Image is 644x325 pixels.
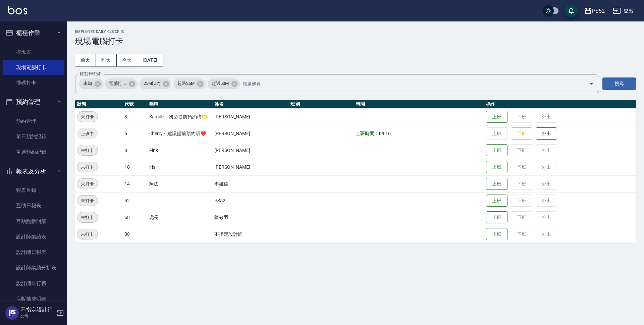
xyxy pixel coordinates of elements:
[123,192,148,209] td: 52
[213,108,288,125] td: [PERSON_NAME]
[486,178,507,190] button: 上班
[213,159,288,175] td: [PERSON_NAME]
[80,71,101,76] label: 篩選打卡記錄
[123,108,148,125] td: 3
[3,276,64,291] a: 設計師排行榜
[75,100,123,109] th: 狀態
[3,75,64,91] a: 掃碼打卡
[148,209,213,226] td: 處長
[77,231,98,238] span: 未打卡
[123,209,148,226] td: 68
[20,313,55,319] p: 公司
[213,209,288,226] td: 陳敬羽
[3,60,64,75] a: 現場電腦打卡
[486,161,507,173] button: 上班
[213,175,288,192] td: 李維儒
[486,111,507,123] button: 上班
[486,211,507,224] button: 上班
[77,113,98,120] span: 未打卡
[3,113,64,129] a: 預約管理
[3,182,64,198] a: 報表目錄
[3,129,64,144] a: 單日預約紀錄
[123,159,148,175] td: 10
[137,54,163,66] button: [DATE]
[536,127,557,140] button: 外出
[289,100,354,109] th: 班別
[3,163,64,180] button: 報表及分析
[117,54,138,66] button: 今天
[148,108,213,125] td: Kamille～務必提前預約唷🫶
[123,100,148,109] th: 代號
[592,7,605,15] div: PS52
[8,6,27,14] img: Logo
[79,80,96,87] span: 未知
[77,214,98,221] span: 未打卡
[486,195,507,207] button: 上班
[148,142,213,159] td: Pink
[586,78,597,89] button: Open
[213,226,288,242] td: 不指定設計師
[148,159,213,175] td: Iris
[77,197,98,204] span: 未打卡
[3,198,64,213] a: 互助日報表
[484,100,636,109] th: 操作
[486,228,507,240] button: 上班
[77,164,98,171] span: 未打卡
[79,78,103,89] div: 未知
[173,80,199,87] span: 超過25M
[213,192,288,209] td: PS52
[3,245,64,260] a: 設計師日報表
[610,5,636,17] button: 登出
[3,93,64,111] button: 預約管理
[208,80,233,87] span: 超過50M
[511,127,532,140] button: 下班
[77,147,98,154] span: 未打卡
[75,30,636,34] h2: Employee Daily Clock In
[123,226,148,242] td: 88
[565,4,578,17] button: save
[356,131,379,136] b: 上班時間：
[213,142,288,159] td: [PERSON_NAME]
[3,44,64,60] a: 排班表
[77,130,98,137] span: 上班中
[602,77,636,90] button: 搜尋
[148,125,213,142] td: Cherry～建議提前預約哦❤️
[77,180,98,187] span: 未打卡
[3,291,64,307] a: 店販抽成明細
[213,125,288,142] td: [PERSON_NAME]
[20,307,55,313] h5: 不指定設計師
[148,175,213,192] td: 阿法
[3,229,64,245] a: 設計師業績表
[148,100,213,109] th: 暱稱
[105,80,130,87] span: 電腦打卡
[75,54,96,66] button: 前天
[140,78,172,89] div: 25M以內
[105,78,138,89] div: 電腦打卡
[123,175,148,192] td: 14
[241,78,577,90] input: 篩選條件
[3,260,64,275] a: 設計師業績分析表
[213,100,288,109] th: 姓名
[3,144,64,160] a: 單週預約紀錄
[3,24,64,42] button: 櫃檯作業
[379,131,391,136] span: 09:16
[75,37,636,46] h3: 現場電腦打卡
[123,125,148,142] td: 5
[581,4,607,18] button: PS52
[140,80,165,87] span: 25M以內
[3,214,64,229] a: 互助點數明細
[96,54,117,66] button: 昨天
[123,142,148,159] td: 8
[354,100,484,109] th: 時間
[173,78,206,89] div: 超過25M
[486,144,507,157] button: 上班
[208,78,240,89] div: 超過50M
[5,306,19,320] img: Person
